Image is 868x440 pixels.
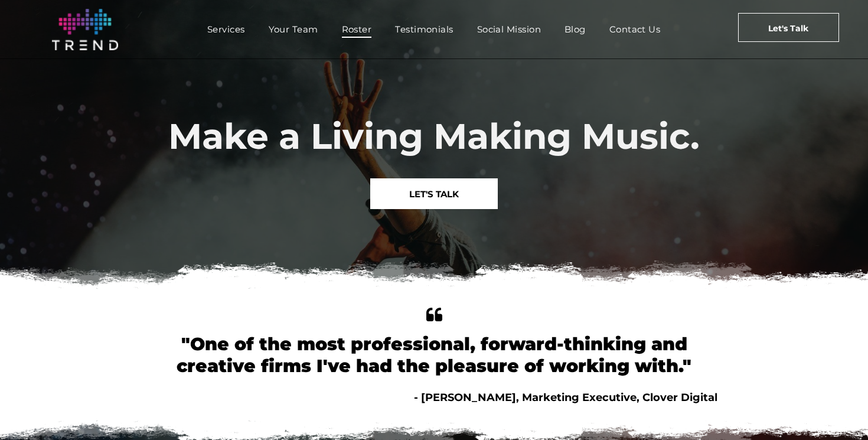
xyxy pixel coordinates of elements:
a: Roster [330,21,384,38]
a: Social Mission [465,21,553,38]
span: LET'S TALK [409,179,459,209]
a: LET'S TALK [370,178,498,209]
a: Testimonials [383,21,465,38]
span: Make a Living Making Music. [168,115,700,158]
font: "One of the most professional, forward-thinking and creative firms I've had the pleasure of worki... [177,333,691,377]
a: Contact Us [598,21,673,38]
a: Services [195,21,257,38]
a: Blog [553,21,598,38]
a: Your Team [257,21,330,38]
span: Let's Talk [768,14,808,43]
a: Let's Talk [738,13,839,42]
span: Roster [342,21,372,38]
iframe: Chat Widget [809,383,868,440]
span: - [PERSON_NAME], Marketing Executive, Clover Digital [414,391,717,404]
img: logo [52,9,118,50]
